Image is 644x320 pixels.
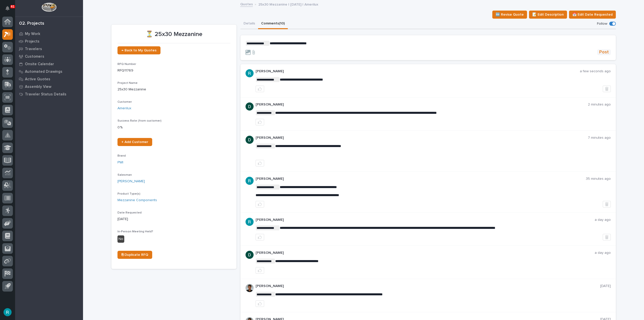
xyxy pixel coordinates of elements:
[256,234,264,240] button: like this post
[597,49,611,55] button: Post
[25,77,50,82] p: Active Quotes
[603,86,611,92] button: Delete post
[256,267,264,274] button: like this post
[117,154,126,157] span: Brand
[586,177,611,181] p: 35 minutes ago
[256,177,586,181] p: [PERSON_NAME]
[15,53,83,60] a: Customers
[246,251,254,259] img: ACg8ocJgdhFn4UJomsYM_ouCmoNuTXbjHW0N3LU2ED0DpQ4pt1V6hA=s96-c
[532,12,564,18] span: 📝 Edit Description
[117,100,132,103] span: Customer
[256,201,264,207] button: like this post
[256,136,588,140] p: [PERSON_NAME]
[529,11,567,19] button: 📝 Edit Description
[122,140,148,144] span: + Add Customer
[580,69,611,74] p: a few seconds ago
[588,102,611,107] p: 2 minutes ago
[246,218,254,226] img: ACg8ocLIQ8uTLu8xwXPI_zF_j4cWilWA_If5Zu0E3tOGGkFk=s96-c
[15,30,83,38] a: My Work
[25,85,51,89] p: Assembly View
[240,1,253,7] a: Quotes
[256,102,588,107] p: [PERSON_NAME]
[246,177,254,185] img: ACg8ocLIQ8uTLu8xwXPI_zF_j4cWilWA_If5Zu0E3tOGGkFk=s96-c
[117,217,230,222] p: [DATE]
[117,119,162,122] span: Success Rate (from customer)
[15,60,83,68] a: Onsite Calendar
[603,201,611,207] button: Delete post
[117,82,138,85] span: Project Name
[25,47,42,51] p: Travelers
[117,68,230,73] p: RFQ11769
[603,234,611,240] button: Delete post
[2,307,13,317] button: users-avatar
[492,11,527,19] button: 🆕 Revise Quote
[258,19,288,29] button: Comments (10)
[595,218,611,222] p: a day ago
[15,38,83,45] a: Projects
[600,284,611,288] p: [DATE]
[117,138,152,146] a: + Add Customer
[15,83,83,90] a: Assembly View
[25,39,39,44] p: Projects
[117,192,140,195] span: Product Type(s)
[2,3,13,14] button: Notifications
[117,125,230,130] p: 0 %
[25,92,66,97] p: Traveler Status Details
[256,300,264,307] button: like this post
[42,3,56,12] img: Workspace Logo
[496,12,524,18] span: 🆕 Revise Quote
[117,198,157,203] a: Mezzanine Components
[117,251,152,259] a: ⎘ Duplicate RFQ
[15,75,83,83] a: Active Quotes
[15,68,83,75] a: Automated Drawings
[11,5,14,8] p: 61
[15,90,83,98] a: Traveler Status Details
[599,49,609,55] span: Post
[117,46,160,54] a: ← Back to My Quotes
[256,251,595,255] p: [PERSON_NAME]
[256,218,595,222] p: [PERSON_NAME]
[19,21,44,26] div: 02. Projects
[117,179,145,184] a: [PERSON_NAME]
[117,235,124,243] div: No
[117,31,230,38] p: ⏳ 25x30 Mezzanine
[588,136,611,140] p: 7 minutes ago
[117,211,142,214] span: Date Requested
[117,87,230,92] p: 25x30 Mezzanine
[117,106,131,111] a: Amerilux
[246,69,254,77] img: ACg8ocLIQ8uTLu8xwXPI_zF_j4cWilWA_If5Zu0E3tOGGkFk=s96-c
[117,160,123,165] a: PWI
[597,22,607,26] p: Follow
[256,119,264,125] button: like this post
[117,63,136,66] span: RFQ Number
[256,160,264,166] button: like this post
[117,230,153,233] span: In-Person Meeting Held?
[246,284,254,292] img: AOh14Gjx62Rlbesu-yIIyH4c_jqdfkUZL5_Os84z4H1p=s96-c
[15,45,83,53] a: Travelers
[572,12,613,18] span: 📅 Edit Date Requested
[595,251,611,255] p: a day ago
[25,32,40,36] p: My Work
[240,19,258,29] button: Details
[6,6,13,14] div: Notifications61
[25,69,62,74] p: Automated Drawings
[256,86,264,92] button: like this post
[25,62,54,66] p: Onsite Calendar
[122,253,148,257] span: ⎘ Duplicate RFQ
[258,1,318,7] p: 25x30 Mezzanine | [DATE] | Amerilux
[256,69,580,74] p: [PERSON_NAME]
[25,54,44,59] p: Customers
[256,284,600,288] p: [PERSON_NAME]
[246,136,254,144] img: ACg8ocJgdhFn4UJomsYM_ouCmoNuTXbjHW0N3LU2ED0DpQ4pt1V6hA=s96-c
[569,11,616,19] button: 📅 Edit Date Requested
[246,102,254,111] img: ACg8ocJgdhFn4UJomsYM_ouCmoNuTXbjHW0N3LU2ED0DpQ4pt1V6hA=s96-c
[117,173,132,176] span: Salesman
[122,49,156,52] span: ← Back to My Quotes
